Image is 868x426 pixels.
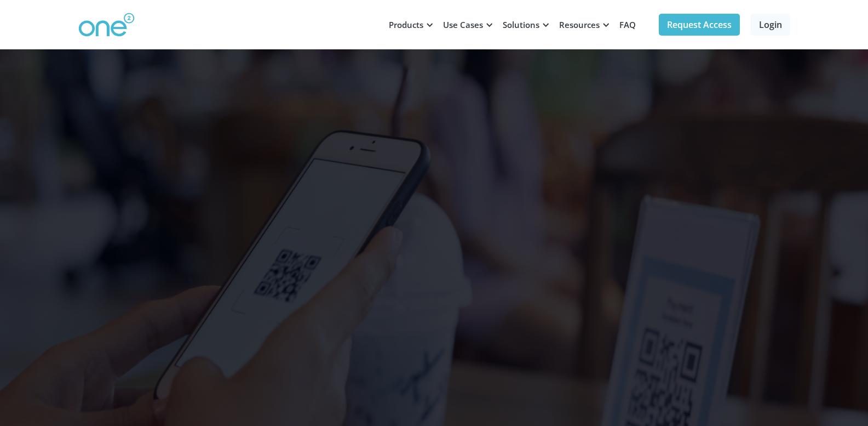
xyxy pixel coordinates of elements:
a: Request Access [659,14,740,36]
a: Login [751,14,790,36]
div: Use Cases [443,19,483,30]
div: Resources [559,19,600,30]
a: FAQ [613,8,642,41]
img: One2 Logo [78,13,135,37]
div: Solutions [503,19,539,30]
div: Products [389,19,423,30]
